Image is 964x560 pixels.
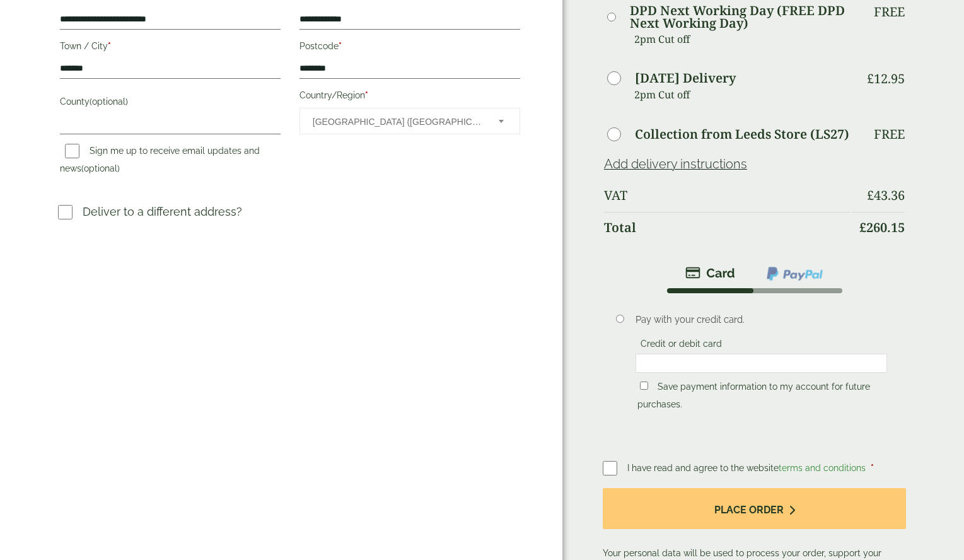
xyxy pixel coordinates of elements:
span: £ [859,219,866,236]
th: VAT [604,180,851,211]
label: Collection from Leeds Store (LS27) [635,128,849,141]
abbr: required [339,41,342,51]
p: Deliver to a different address? [83,203,242,220]
abbr: required [871,463,874,473]
img: stripe.png [685,265,735,281]
abbr: required [108,41,111,51]
span: United Kingdom (UK) [313,108,482,135]
span: I have read and agree to the website [627,463,868,473]
input: Sign me up to receive email updates and news(optional) [65,144,79,158]
bdi: 12.95 [867,70,905,87]
label: Town / City [60,37,281,59]
a: Add delivery instructions [604,156,747,172]
label: Sign me up to receive email updates and news [60,146,260,177]
label: County [60,93,281,114]
iframe: Secure card payment input frame [639,358,883,369]
label: Save payment information to my account for future purchases. [637,382,870,413]
p: Free [874,127,905,142]
p: 2pm Cut off [634,30,851,49]
bdi: 260.15 [859,219,905,236]
label: [DATE] Delivery [635,72,736,85]
label: Credit or debit card [636,339,727,353]
img: ppcp-gateway.png [765,265,824,282]
span: (optional) [81,163,120,173]
bdi: 43.36 [867,187,905,204]
a: terms and conditions [779,463,866,473]
p: Pay with your credit card. [636,313,887,327]
button: Place order [603,488,906,529]
th: Total [604,212,851,243]
label: Postcode [299,37,520,59]
span: Country/Region [299,108,520,134]
abbr: required [365,90,368,100]
span: £ [867,70,874,87]
span: £ [867,187,874,204]
label: Country/Region [299,86,520,108]
p: 2pm Cut off [634,85,851,104]
p: Free [874,4,905,20]
label: DPD Next Working Day (FREE DPD Next Working Day) [630,4,851,30]
span: (optional) [90,96,128,107]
